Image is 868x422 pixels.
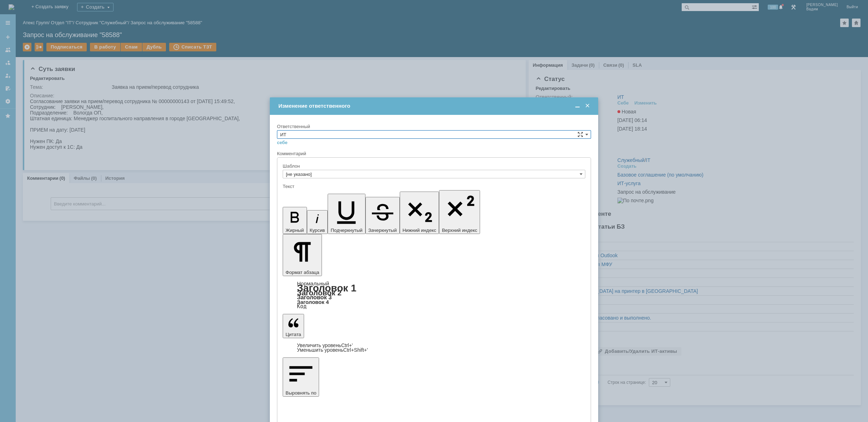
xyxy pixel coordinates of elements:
a: Decrease [297,347,368,353]
button: Подчеркнутый [328,194,365,234]
a: Заголовок 1 [297,283,357,294]
span: Цитата [286,332,301,337]
span: Ctrl+Shift+' [343,347,368,353]
div: Изменение ответственного [278,103,591,109]
span: Закрыть [584,103,591,109]
a: Increase [297,342,353,348]
a: Нормальный [297,280,329,286]
button: Курсив [307,210,328,234]
span: Подчеркнутый [330,228,362,233]
button: Формат абзаца [283,234,322,276]
span: Формат абзаца [286,270,319,275]
span: Ctrl+' [341,342,353,348]
div: Цитата [283,343,585,352]
span: Верхний индекс [442,228,477,233]
span: Курсив [310,228,325,233]
a: Заголовок 3 [297,294,332,300]
span: Свернуть (Ctrl + M) [574,103,581,109]
button: Цитата [283,314,304,338]
span: Жирный [286,228,304,233]
div: Шаблон [283,164,584,168]
a: себе [277,140,288,146]
a: Заголовок 2 [297,289,342,297]
a: Заголовок 4 [297,299,329,305]
button: Нижний индекс [400,192,439,234]
span: Сложная форма [577,132,583,137]
button: Верхний индекс [439,190,480,234]
div: Комментарий [277,151,591,157]
button: Выровнять по [283,357,319,397]
a: Код [297,303,307,310]
span: Нижний индекс [403,228,436,233]
span: Выровнять по [286,390,316,396]
div: Формат абзаца [283,281,585,309]
div: Текст [283,184,584,189]
button: Зачеркнутый [365,197,400,234]
button: Жирный [283,207,307,234]
span: Зачеркнутый [368,228,397,233]
div: Ответственный [277,124,590,129]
